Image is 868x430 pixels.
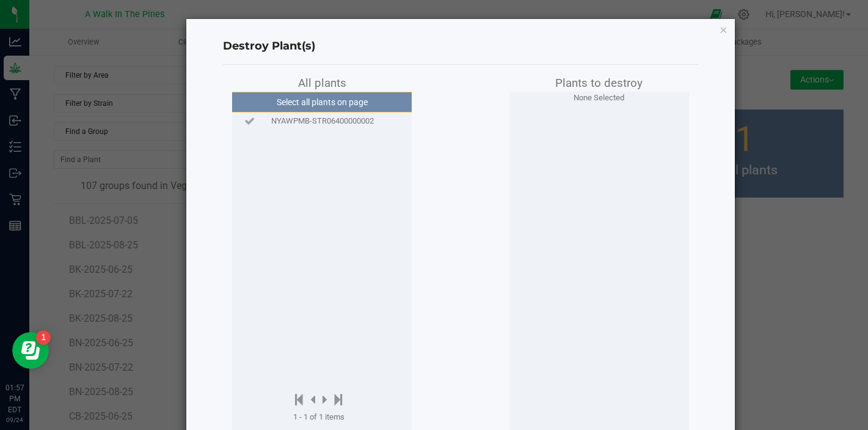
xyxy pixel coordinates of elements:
span: NYAWPMB-STR06400000002 [271,115,374,127]
iframe: Resource center unread badge [36,330,51,345]
span: Previous [310,397,315,406]
h4: Destroy Plant(s) [223,39,698,54]
div: All plants [232,75,412,92]
iframe: Resource center [12,332,49,369]
span: Next [323,397,327,406]
span: 1 - 1 of 1 items [293,412,345,421]
span: Move to last page [335,397,343,406]
span: None Selected [574,93,624,102]
span: Select plant to destroy [244,115,255,127]
div: Plants to destroy [509,75,689,92]
span: Move to first page [295,397,303,406]
button: Select all plants on page [229,92,415,113]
